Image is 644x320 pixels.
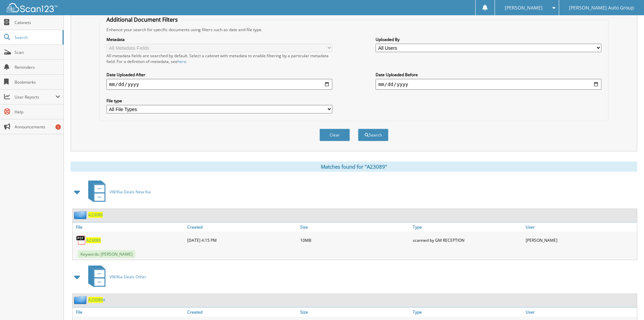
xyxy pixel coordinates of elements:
[84,263,146,290] a: VW/Kia Deals Other
[88,297,103,303] span: A23089
[103,16,181,23] legend: Additional Document Filters
[15,35,59,40] span: Search
[524,307,637,317] a: User
[15,94,55,100] span: User Reports
[106,72,332,78] label: Date Uploaded After
[569,6,634,10] span: [PERSON_NAME] Auto Group
[106,53,332,64] div: All metadata fields are searched by default. Select a cabinet with metadata to enable filtering b...
[15,49,60,55] span: Scan
[411,307,524,317] a: Type
[299,307,411,317] a: Size
[299,233,411,247] div: 10MB
[186,222,299,232] a: Created
[411,233,524,247] div: scanned by GM RECEPTION
[78,250,135,258] span: Keywords: [PERSON_NAME]
[15,64,60,70] span: Reminders
[88,297,105,303] a: A23089A
[376,37,601,42] label: Uploaded By
[15,124,60,130] span: Announcements
[86,237,101,243] a: A23089
[299,222,411,232] a: Size
[524,233,637,247] div: [PERSON_NAME]
[15,79,60,85] span: Bookmarks
[15,109,60,115] span: Help
[376,79,601,90] input: end
[505,6,543,10] span: [PERSON_NAME]
[73,222,186,232] a: File
[55,124,61,130] div: 1
[106,79,332,90] input: start
[186,233,299,247] div: [DATE] 4:15 PM
[84,178,151,205] a: VW/Kia Deals New Kia
[110,274,146,280] span: VW/Kia Deals Other
[106,98,332,104] label: File type
[15,20,60,25] span: Cabinets
[7,3,57,12] img: scan123-logo-white.svg
[73,307,186,317] a: File
[106,37,332,42] label: Metadata
[376,72,601,78] label: Date Uploaded Before
[74,211,88,219] img: folder2.png
[177,59,186,64] a: here
[88,212,103,218] a: A23089
[74,296,88,304] img: folder2.png
[524,222,637,232] a: User
[411,222,524,232] a: Type
[186,307,299,317] a: Created
[76,235,86,245] img: PDF.png
[103,27,605,33] div: Enhance your search for specific documents using filters such as date and file type.
[358,129,388,141] button: Search
[71,162,637,172] div: Matches found for "A23089"
[319,129,350,141] button: Clear
[110,189,151,195] span: VW/Kia Deals New Kia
